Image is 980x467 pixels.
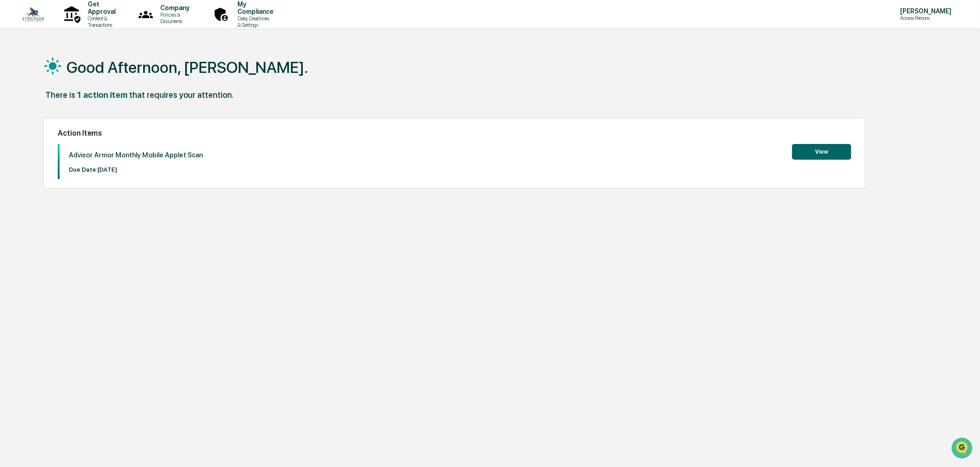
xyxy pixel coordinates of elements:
[80,0,120,15] p: Get Approval
[893,7,956,15] p: [PERSON_NAME]
[893,15,956,21] p: Access Persons
[129,90,234,100] div: that requires your attention.
[157,132,168,144] button: Start new chat
[950,437,975,461] iframe: Open customer support
[80,15,120,28] p: Content & Transactions
[9,130,26,146] img: 1746055101610-c473b297-6a78-478c-a979-82029cc54cd1
[9,194,17,201] div: 🔎
[9,78,168,93] p: How can we help?
[76,175,115,185] span: Attestations
[63,172,118,188] a: 🗄️Attestations
[77,90,127,100] div: 1 action item
[92,216,112,222] span: Pylon
[65,215,112,222] a: Powered byPylon
[58,129,852,138] h2: Action Items
[69,151,203,159] p: Advisor Armor Monthly Mobile Applet Scan
[230,0,278,15] p: My Compliance
[18,193,58,202] span: Data Lookup
[45,90,75,100] div: There is
[69,166,203,173] p: Due Date: [DATE]
[792,147,851,156] a: View
[9,51,28,69] img: Greenboard
[792,144,851,160] button: View
[67,176,74,184] div: 🗄️
[153,4,194,12] p: Company
[6,189,62,206] a: 🔎Data Lookup
[18,175,60,185] span: Preclearance
[22,7,44,22] img: logo
[153,12,194,24] p: Policies & Documents
[31,139,117,146] div: We're available if you need us!
[6,172,63,188] a: 🖐️Preclearance
[67,58,308,77] h1: Good Afternoon, [PERSON_NAME].
[230,15,278,28] p: Data, Deadlines & Settings
[31,130,151,139] div: Start new chat
[9,176,17,184] div: 🖐️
